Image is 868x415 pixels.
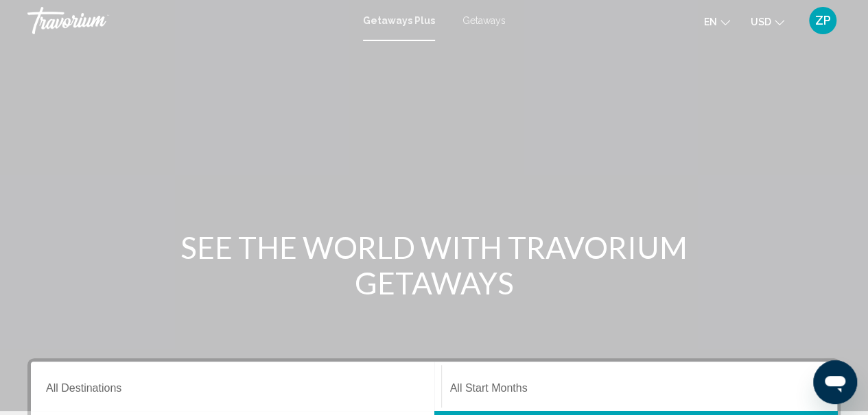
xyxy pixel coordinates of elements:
span: ZP [815,14,831,27]
a: Getaways Plus [363,15,435,26]
button: Change language [704,12,730,32]
span: USD [751,16,771,27]
span: en [704,16,717,27]
iframe: Button to launch messaging window [813,360,857,404]
a: Travorium [27,7,349,34]
button: Change currency [751,12,784,32]
a: Getaways [462,15,506,26]
h1: SEE THE WORLD WITH TRAVORIUM GETAWAYS [177,229,692,301]
button: User Menu [805,6,841,35]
